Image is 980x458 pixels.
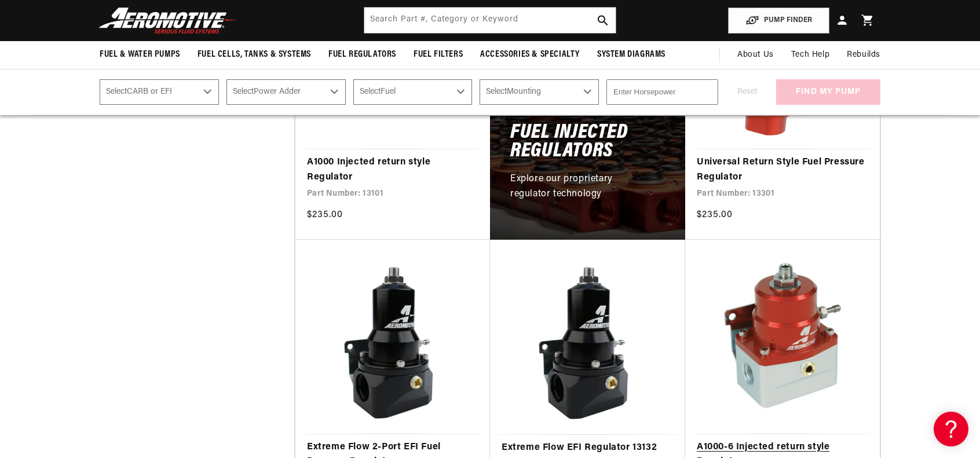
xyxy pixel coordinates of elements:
summary: Fuel Cells, Tanks & Systems [189,41,320,68]
img: Aeromotive [96,7,240,34]
span: About Us [737,50,774,59]
select: Fuel [353,79,473,105]
p: Explore our proprietary regulator technology [510,172,652,201]
a: Extreme Flow EFI Regulator 13132 [502,441,674,456]
span: Fuel Regulators [328,49,396,61]
summary: Fuel Filters [405,41,471,68]
a: Universal Return Style Fuel Pressure Regulator [697,155,868,185]
span: Fuel Filters [414,49,463,61]
summary: System Diagrams [588,41,674,68]
span: Tech Help [791,49,829,61]
select: CARB or EFI [100,79,219,105]
select: Power Adder [226,79,346,105]
summary: Tech Help [782,41,838,69]
span: System Diagrams [597,49,665,61]
summary: Accessories & Specialty [471,41,588,68]
input: Search by Part Number, Category or Keyword [364,8,616,33]
summary: Fuel & Water Pumps [91,41,189,68]
input: Enter Horsepower [606,79,718,105]
a: A1000 Injected return style Regulator [307,155,478,185]
summary: Fuel Regulators [320,41,405,68]
h2: Fuel Injected Regulators [510,124,665,160]
span: Fuel Cells, Tanks & Systems [198,49,311,61]
span: Accessories & Specialty [480,49,580,61]
select: Mounting [480,79,599,105]
summary: Rebuilds [838,41,889,69]
span: Fuel & Water Pumps [100,49,180,61]
button: PUMP FINDER [728,8,829,34]
a: About Us [729,41,782,69]
span: Rebuilds [847,49,880,61]
button: search button [590,8,616,33]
